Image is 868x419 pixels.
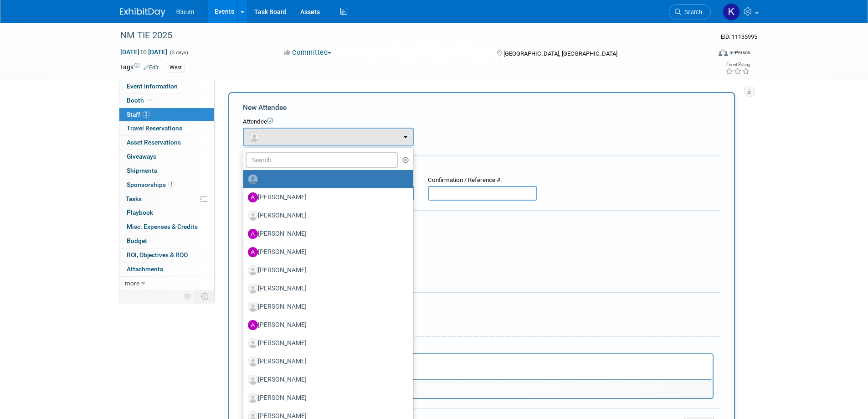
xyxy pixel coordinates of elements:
div: Event Format [657,47,751,61]
img: Associate-Profile-5.png [248,265,258,275]
img: Associate-Profile-5.png [248,375,258,385]
label: [PERSON_NAME] [248,354,404,369]
span: Asset Reservations [127,139,181,146]
label: [PERSON_NAME] [248,263,404,278]
a: Tasks [119,192,214,206]
img: Associate-Profile-5.png [248,211,258,221]
img: Associate-Profile-5.png [248,338,258,348]
a: Travel Reservations [119,122,214,135]
span: 3 [143,111,149,118]
a: Staff3 [119,108,214,122]
label: [PERSON_NAME] [248,190,404,205]
span: Travel Reservations [127,124,182,132]
a: more [119,277,214,290]
span: Search [681,9,702,16]
label: [PERSON_NAME] [248,300,404,314]
span: Sponsorships [127,181,175,188]
img: Kellie Noller [723,3,740,21]
span: Event ID: 11135995 [721,33,757,40]
a: Shipments [119,164,214,178]
img: A.jpg [248,247,258,257]
div: New Attendee [243,103,720,113]
span: 1 [168,181,175,188]
img: Associate-Profile-5.png [248,393,258,403]
span: ROI, Objectives & ROO [127,251,188,259]
img: A.jpg [248,229,258,239]
a: Attachments [119,263,214,276]
span: Attachments [127,265,163,273]
div: Notes [243,343,714,352]
div: Confirmation / Reference #: [428,176,537,185]
a: Giveaways [119,150,214,164]
div: West [167,63,185,72]
button: Committed [281,48,335,57]
span: Event Information [127,83,178,90]
a: Asset Reservations [119,136,214,150]
a: Playbook [119,206,214,220]
label: [PERSON_NAME] [248,391,404,405]
img: Associate-Profile-5.png [248,284,258,294]
td: Tags [120,62,159,73]
td: Personalize Event Tab Strip [180,290,196,302]
a: ROI, Objectives & ROO [119,248,214,262]
i: Booth reservation complete [148,98,153,103]
label: [PERSON_NAME] [248,245,404,259]
span: Budget [127,237,147,244]
td: Toggle Event Tabs [195,290,214,302]
img: Unassigned-User-Icon.png [248,174,258,184]
label: [PERSON_NAME] [248,208,404,223]
span: Playbook [127,209,153,216]
label: [PERSON_NAME] [248,372,404,387]
a: Misc. Expenses & Credits [119,220,214,234]
label: [PERSON_NAME] [248,318,404,332]
img: A.jpg [248,320,258,330]
label: [PERSON_NAME] [248,281,404,296]
span: [DATE] [DATE] [120,48,168,56]
span: Giveaways [127,153,156,160]
span: Booth [127,97,154,104]
img: Format-Inperson.png [719,49,728,56]
a: Booth [119,94,214,108]
span: Tasks [126,195,142,202]
img: Associate-Profile-5.png [248,302,258,312]
span: [GEOGRAPHIC_DATA], [GEOGRAPHIC_DATA] [503,50,617,57]
span: Shipments [127,167,157,174]
div: Registration / Ticket Info (optional) [243,162,720,171]
div: Event Rating [725,62,750,67]
input: Search [246,152,398,168]
img: A.jpg [248,192,258,202]
span: Bluum [176,8,195,16]
img: ExhibitDay [120,8,165,17]
a: Budget [119,234,214,248]
span: (3 days) [169,50,188,56]
div: In-Person [729,49,750,56]
span: Staff [127,111,149,118]
span: to [139,48,148,56]
div: NM TIE 2025 [117,27,697,44]
img: Associate-Profile-5.png [248,357,258,367]
iframe: Rich Text Area [244,354,713,379]
div: Cost: [243,217,720,226]
a: Event Information [119,80,214,93]
a: Edit [144,64,159,71]
span: more [125,279,139,287]
label: [PERSON_NAME] [248,227,404,241]
div: Attendee [243,118,720,126]
span: Misc. Expenses & Credits [127,223,198,230]
a: Search [669,4,711,20]
label: [PERSON_NAME] [248,336,404,351]
div: Misc. Attachments & Notes [243,299,720,308]
a: Sponsorships1 [119,178,214,192]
